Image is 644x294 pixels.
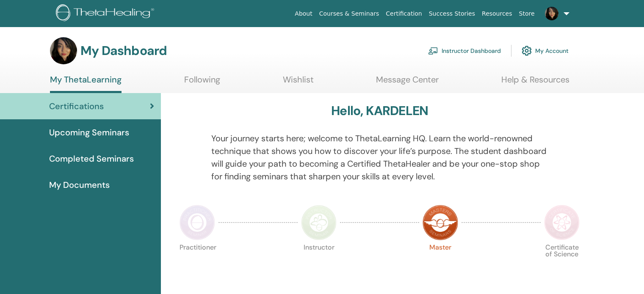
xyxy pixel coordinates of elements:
a: Message Center [376,74,439,91]
img: default.jpg [545,7,558,20]
h3: Hello, KARDELEN [331,103,428,118]
p: Practitioner [180,244,215,280]
a: Success Stories [426,6,478,22]
span: Upcoming Seminars [49,126,129,139]
a: Resources [478,6,516,22]
p: Certificate of Science [544,244,580,280]
img: Instructor [301,205,337,240]
a: Wishlist [283,74,314,91]
a: My Account [522,41,569,60]
img: Practitioner [180,205,215,240]
a: My ThetaLearning [50,74,122,93]
a: About [291,6,315,22]
span: Completed Seminars [49,152,134,165]
img: Certificate of Science [544,205,580,240]
a: Certification [382,6,425,22]
img: Master [423,205,458,240]
p: Instructor [301,244,337,280]
a: Instructor Dashboard [428,41,501,60]
p: Master [423,244,458,280]
img: default.jpg [50,37,77,64]
a: Courses & Seminars [316,6,383,22]
p: Your journey starts here; welcome to ThetaLearning HQ. Learn the world-renowned technique that sh... [211,132,548,183]
a: Store [516,6,538,22]
img: logo.png [56,4,157,23]
span: My Documents [49,179,110,191]
h3: My Dashboard [80,43,167,58]
a: Following [184,74,220,91]
img: cog.svg [522,44,532,58]
span: Certifications [49,100,104,113]
a: Help & Resources [501,74,569,91]
img: chalkboard-teacher.svg [428,47,438,55]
